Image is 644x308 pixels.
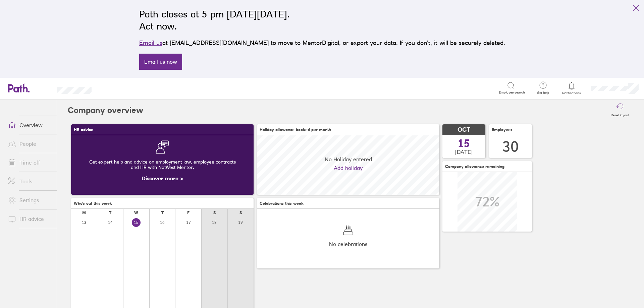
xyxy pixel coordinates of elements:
[499,90,525,95] span: Employee search
[458,126,470,133] span: OCT
[139,39,162,46] a: Email us
[260,201,304,206] span: Celebrations this week
[68,100,143,121] h2: Company overview
[260,127,331,132] span: Holiday allowance booked per month
[325,156,372,162] span: No Holiday entered
[561,91,583,95] span: Notifications
[561,81,583,95] a: Notifications
[187,210,190,215] div: F
[455,149,473,155] span: [DATE]
[3,193,57,207] a: Settings
[161,210,164,215] div: T
[3,212,57,226] a: HR advice
[3,156,57,169] a: Time off
[3,118,57,132] a: Overview
[334,165,363,171] a: Add holiday
[139,54,182,70] a: Email us now
[3,175,57,188] a: Tools
[213,210,216,215] div: S
[109,210,111,215] div: T
[492,127,513,132] span: Employees
[607,111,633,117] label: Reset layout
[142,175,183,182] a: Discover more >
[329,241,367,247] span: No celebrations
[76,154,248,175] div: Get expert help and advice on employment law, employee contracts and HR with NatWest Mentor.
[607,100,633,121] button: Reset layout
[502,138,519,155] div: 30
[3,137,57,150] a: People
[139,8,505,32] h2: Path closes at 5 pm [DATE][DATE]. Act now.
[74,201,112,206] span: Who's out this week
[239,210,242,215] div: S
[458,138,470,149] span: 15
[134,210,138,215] div: W
[532,91,554,95] span: Get help
[445,164,504,169] span: Company allowance remaining
[139,38,505,48] p: at [EMAIL_ADDRESS][DOMAIN_NAME] to move to MentorDigital, or export your data. If you don’t, it w...
[74,127,93,132] span: HR advice
[82,210,86,215] div: M
[110,85,127,91] div: Search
